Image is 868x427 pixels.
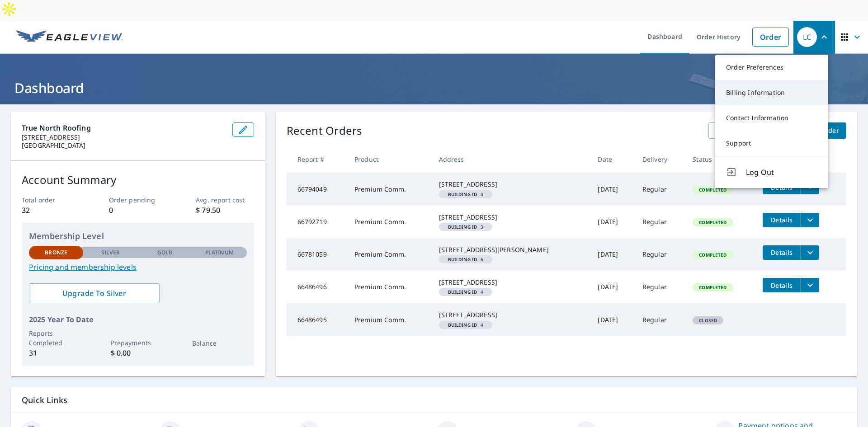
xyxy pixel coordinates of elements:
[715,55,828,80] a: Order Preferences
[36,288,152,298] span: Upgrade To Silver
[801,245,819,260] button: filesDropdownBtn-66781059
[439,180,584,189] div: [STREET_ADDRESS]
[590,173,635,205] td: [DATE]
[635,173,685,205] td: Regular
[287,146,347,173] th: Report #
[432,146,591,173] th: Address
[109,195,167,205] p: Order pending
[797,27,817,47] div: LC
[287,303,347,336] td: 66486495
[801,213,819,227] button: filesDropdownBtn-66792719
[111,347,165,358] p: $ 0.00
[448,225,477,229] em: Building ID
[157,249,173,257] p: Gold
[16,30,123,44] img: EV Logo
[22,195,80,205] p: Total order
[768,248,795,257] span: Details
[29,328,83,347] p: Reports Completed
[109,205,167,216] p: 0
[443,323,489,327] span: 4
[11,79,857,97] h1: Dashboard
[793,21,835,54] button: LC
[693,317,722,324] span: Closed
[708,122,773,139] a: View All Orders
[22,394,846,406] p: Quick Links
[196,205,254,216] p: $ 79.50
[590,238,635,271] td: [DATE]
[287,173,347,205] td: 66794049
[439,213,584,222] div: [STREET_ADDRESS]
[640,21,689,54] a: Dashboard
[439,310,584,319] div: [STREET_ADDRESS]
[689,21,748,54] a: Order History
[590,303,635,336] td: [DATE]
[448,257,477,262] em: Building ID
[22,205,80,216] p: 32
[443,192,489,197] span: 4
[443,290,489,294] span: 4
[22,122,225,133] p: True North Roofing
[29,314,247,325] p: 2025 Year To Date
[443,225,489,229] span: 3
[590,271,635,303] td: [DATE]
[768,216,795,224] span: Details
[29,262,247,272] a: Pricing and membership levels
[763,245,801,260] button: detailsBtn-66781059
[29,347,83,358] p: 31
[347,303,432,336] td: Premium Comm.
[590,206,635,238] td: [DATE]
[29,283,160,303] a: Upgrade To Silver
[635,238,685,271] td: Regular
[29,230,247,242] p: Membership Level
[693,219,732,225] span: Completed
[635,146,685,173] th: Delivery
[693,252,732,258] span: Completed
[287,271,347,303] td: 66486496
[443,257,489,262] span: 6
[347,146,432,173] th: Product
[347,173,432,205] td: Premium Comm.
[196,195,254,205] p: Avg. report cost
[693,187,732,193] span: Completed
[715,156,828,188] button: Log Out
[22,141,225,150] p: [GEOGRAPHIC_DATA]
[768,281,795,290] span: Details
[763,213,801,227] button: detailsBtn-66792719
[287,238,347,271] td: 66781059
[590,146,635,173] th: Date
[448,323,477,327] em: Building ID
[439,245,584,254] div: [STREET_ADDRESS][PERSON_NAME]
[45,249,67,257] p: Bronze
[715,105,828,131] a: Contact Information
[715,131,828,156] a: Support
[287,206,347,238] td: 66792719
[635,271,685,303] td: Regular
[111,338,165,347] p: Prepayments
[347,271,432,303] td: Premium Comm.
[101,249,120,257] p: Silver
[715,80,828,105] a: Billing Information
[347,238,432,271] td: Premium Comm.
[763,278,801,292] button: detailsBtn-66486496
[11,21,128,54] a: EV Logo
[347,206,432,238] td: Premium Comm.
[635,303,685,336] td: Regular
[685,146,755,173] th: Status
[448,290,477,294] em: Building ID
[205,249,234,257] p: Platinum
[22,133,225,141] p: [STREET_ADDRESS]
[693,284,732,291] span: Completed
[192,338,246,348] p: Balance
[448,192,477,197] em: Building ID
[22,172,254,188] p: Account Summary
[801,278,819,292] button: filesDropdownBtn-66486496
[287,122,363,139] p: Recent Orders
[635,206,685,238] td: Regular
[439,278,584,287] div: [STREET_ADDRESS]
[746,167,817,178] span: Log Out
[752,28,789,47] a: Order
